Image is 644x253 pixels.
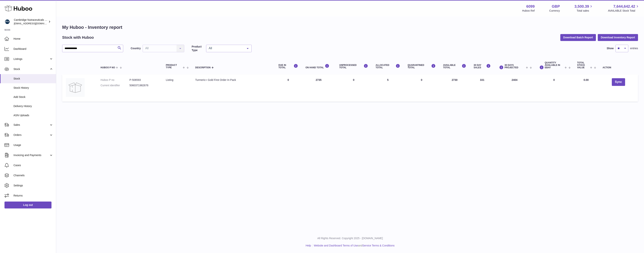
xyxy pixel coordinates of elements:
[101,66,115,69] span: Huboo P no
[372,74,404,102] td: 5
[13,133,49,137] span: Orders
[339,64,368,69] div: UNPROCESSED Total
[13,174,53,177] span: Channels
[439,74,470,102] td: 2730
[584,78,589,81] span: 0.00
[552,4,560,9] strong: GBP
[59,237,641,240] p: All Rights Reserved. Copyright 2025 - [DOMAIN_NAME]
[607,47,614,50] label: Show
[421,78,422,81] span: 0
[470,74,494,102] td: 331
[4,202,51,208] a: Log out
[14,22,55,25] span: [EMAIL_ADDRESS][DOMAIN_NAME]
[13,194,53,197] span: Returns
[549,9,560,13] div: Currency
[612,78,625,86] button: Sync
[13,114,53,117] span: ASN Uploads
[335,74,372,102] td: 0
[302,74,335,102] td: 2735
[13,164,53,167] span: Cases
[101,84,129,87] dt: Current identifier
[13,47,53,51] span: Dashboard
[603,66,634,69] div: Action
[362,244,395,247] a: Service Terms & Conditions
[474,64,491,69] div: 30 DAY SALES
[312,244,394,247] li: and
[129,78,158,82] dd: P-506593
[66,78,85,97] img: product image
[306,244,311,247] a: Help
[522,9,535,13] div: Huboo Ref
[608,9,640,13] span: AVAILABLE Stock Total
[577,9,593,13] span: Total sales
[14,18,48,25] div: Cambridge Nutraceuticals Ltd
[376,64,400,69] div: ALLOCATED Total
[101,78,129,82] dt: Huboo P no
[13,123,49,127] span: Sales
[13,95,53,99] span: Add Stock
[608,4,640,13] a: 7,644,642.42 AVAILABLE Stock Total
[545,62,564,69] span: Quantity Available in eBay
[630,47,638,50] span: entries
[575,4,589,9] span: 3,500.39
[195,78,271,82] div: Turmeric+ Gold First Order In Pack
[314,244,358,247] a: Website and Dashboard Terms of Use
[13,143,53,147] span: Usage
[408,64,436,69] div: QUARANTINED Total
[192,45,204,52] label: Product Type
[131,47,141,50] label: Country
[306,64,332,69] div: ON HAND Total
[275,74,302,102] td: 0
[575,4,593,13] a: 3,500.39 Total sales
[560,34,596,41] button: Download Batch Report
[13,153,49,157] span: Invoicing and Payments
[13,67,49,71] span: Stock
[13,86,53,90] span: Stock History
[13,104,53,108] span: Delivery History
[166,78,173,81] span: listing
[195,66,211,69] span: Description
[13,77,53,80] span: Stock
[505,64,525,69] span: 30 DAYS PROJECTED
[278,64,298,69] div: DUE IN TOTAL
[13,184,53,187] span: Settings
[443,64,466,69] div: AVAILABLE Total
[4,19,10,25] img: huboo@camnutra.com
[129,84,158,87] dd: 5060371982676
[13,57,49,61] span: Listings
[613,4,635,9] span: 7,644,642.42
[13,37,53,41] span: Home
[535,74,573,102] td: 0
[526,4,535,9] strong: 6099
[577,62,589,69] span: Total stock value
[494,74,535,102] td: 2404
[166,64,182,69] span: Product Type
[598,34,638,41] button: Download Inventory Report
[62,24,638,30] h1: My Huboo - Inventory report
[62,35,94,40] h2: Stock with Huboo
[208,46,244,50] span: All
